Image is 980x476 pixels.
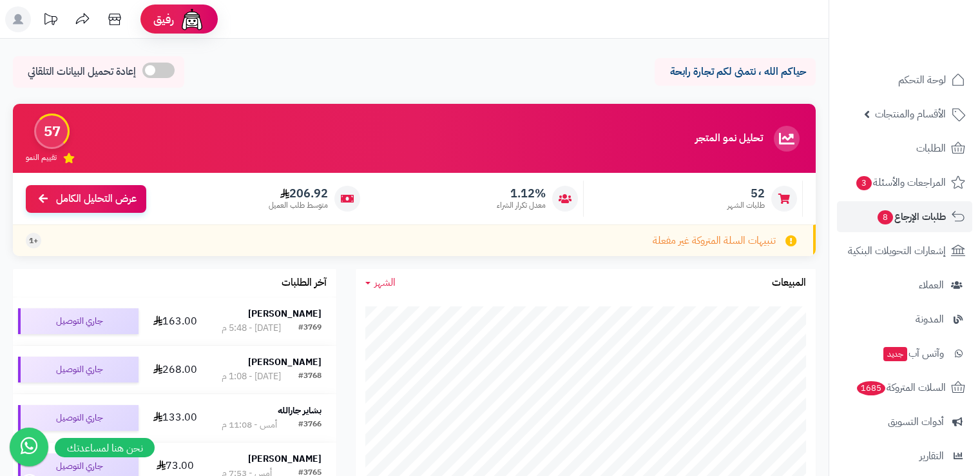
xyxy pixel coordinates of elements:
span: أدوات التسويق [888,413,944,431]
a: السلات المتروكة1685 [837,372,972,403]
a: تحديثات المنصة [34,6,66,35]
strong: [PERSON_NAME] [248,355,322,369]
span: جديد [883,347,907,361]
span: وآتس آب [882,344,944,362]
a: التقارير [837,441,972,471]
img: ai-face.png [179,6,205,32]
span: الشهر [374,275,396,290]
span: 206.92 [269,186,328,201]
div: #3768 [298,370,322,383]
a: وآتس آبجديد [837,338,972,369]
p: حياكم الله ، نتمنى لكم تجارة رابحة [664,64,806,79]
span: معدل تكرار الشراء [497,200,546,211]
span: 1685 [856,381,886,396]
span: طلبات الشهر [727,200,765,211]
span: إشعارات التحويلات البنكية [848,242,946,260]
td: 133.00 [144,394,206,442]
span: متوسط طلب العميل [269,200,328,211]
a: المراجعات والأسئلة3 [837,167,972,198]
div: جاري التوصيل [18,357,139,382]
a: المدونة [837,304,972,335]
td: 268.00 [144,346,206,393]
div: جاري التوصيل [18,308,139,334]
span: رفيق [153,12,174,27]
span: التقارير [919,447,944,465]
div: أمس - 11:08 م [222,419,277,431]
span: 8 [877,210,894,225]
span: لوحة التحكم [898,71,946,89]
strong: [PERSON_NAME] [248,307,322,321]
a: إشعارات التحويلات البنكية [837,235,972,266]
span: 1.12% [497,186,546,201]
span: السلات المتروكة [856,379,946,397]
span: +1 [29,235,38,246]
span: المراجعات والأسئلة [855,174,946,192]
strong: بشاير جارالله [278,404,322,417]
div: #3769 [298,322,322,335]
a: الشهر [365,275,396,290]
span: إعادة تحميل البيانات التلقائي [28,64,136,79]
span: الطلبات [916,139,946,157]
div: [DATE] - 5:48 م [222,322,281,335]
a: الطلبات [837,133,972,164]
td: 163.00 [144,297,206,345]
img: logo-2.png [892,21,968,48]
h3: آخر الطلبات [282,277,327,289]
span: العملاء [919,276,944,294]
strong: [PERSON_NAME] [248,452,322,466]
div: [DATE] - 1:08 م [222,370,281,383]
div: جاري التوصيل [18,405,139,431]
span: طلبات الإرجاع [876,208,946,226]
span: 3 [856,175,872,191]
span: تنبيهات السلة المتروكة غير مفعلة [653,233,776,248]
a: العملاء [837,270,972,301]
span: عرض التحليل الكامل [56,192,137,206]
span: تقييم النمو [26,152,57,163]
a: لوحة التحكم [837,64,972,95]
span: الأقسام والمنتجات [875,105,946,123]
a: طلبات الإرجاع8 [837,201,972,232]
a: أدوات التسويق [837,406,972,437]
h3: المبيعات [772,277,806,289]
a: عرض التحليل الكامل [26,185,146,213]
div: #3766 [298,419,322,431]
h3: تحليل نمو المتجر [695,133,763,144]
span: المدونة [916,310,944,328]
span: 52 [727,186,765,201]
